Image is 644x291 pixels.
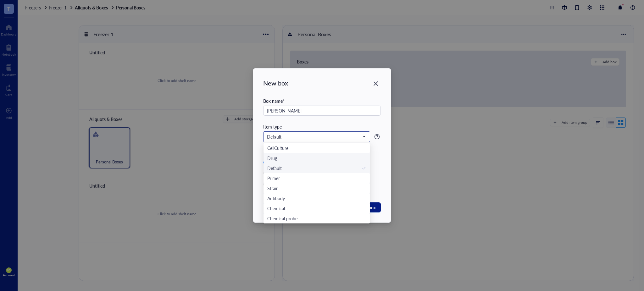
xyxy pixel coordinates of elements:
span: Close [371,80,381,87]
div: New box [263,79,288,87]
span: Default [267,134,365,140]
div: CellCulture [267,145,288,151]
button: Close [371,79,381,89]
div: Chemical [267,205,285,212]
div: Drug [267,155,277,162]
div: Chemical probe [267,215,297,222]
div: Strain [267,185,279,192]
div: Default [267,165,282,172]
div: Antibody [267,195,285,202]
div: Dimension (height x width) [263,150,381,156]
div: Item type [263,123,381,130]
input: e.g. DNA protein [263,106,381,116]
div: Box name [263,97,381,104]
div: Primer [267,175,280,182]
